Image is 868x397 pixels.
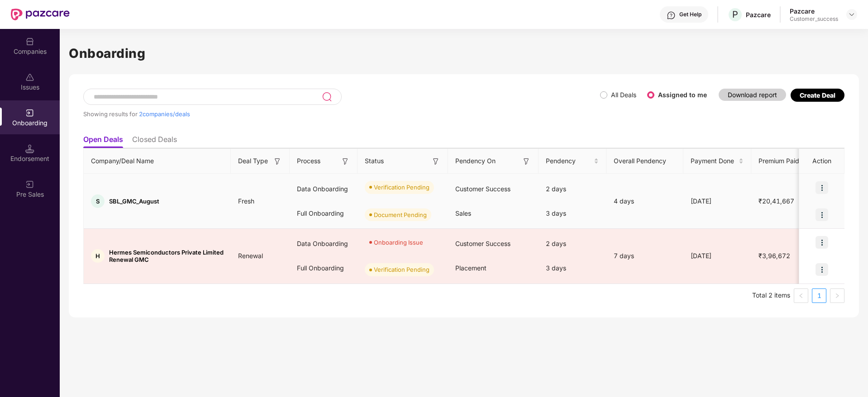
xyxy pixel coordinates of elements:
[790,15,838,23] div: Customer_success
[800,91,835,99] div: Create Deal
[374,183,429,192] div: Verification Pending
[290,256,358,280] div: Full Onboarding
[667,11,676,20] img: svg+xml;base64,PHN2ZyBpZD0iSGVscC0zMngzMiIgeG1sbnM9Imh0dHA6Ly93d3cudzMub3JnLzIwMDAvc3ZnIiB3aWR0aD...
[341,157,350,166] img: svg+xml;base64,PHN2ZyB3aWR0aD0iMTYiIGhlaWdodD0iMTYiIHZpZXdCb3g9IjAgMCAxNiAxNiIgZmlsbD0ibm9uZSIgeG...
[752,288,790,303] li: Total 2 items
[455,156,496,166] span: Pendency On
[25,37,34,46] img: svg+xml;base64,PHN2ZyBpZD0iQ29tcGFuaWVzIiB4bWxucz0iaHR0cDovL3d3dy53My5vcmcvMjAwMC9zdmciIHdpZHRoPS...
[539,149,606,174] th: Pendency
[139,110,190,118] span: 2 companies/deals
[83,110,600,118] div: Showing results for
[751,149,810,174] th: Premium Paid
[732,9,738,20] span: P
[830,288,844,303] li: Next Page
[365,156,384,166] span: Status
[109,249,224,263] span: Hermes Semiconductors Private Limited Renewal GMC
[812,288,826,303] li: 1
[816,263,828,276] img: icon
[91,249,105,263] div: H
[816,208,828,221] img: icon
[522,157,531,166] img: svg+xml;base64,PHN2ZyB3aWR0aD0iMTYiIGhlaWdodD0iMTYiIHZpZXdCb3g9IjAgMCAxNiAxNiIgZmlsbD0ibm9uZSIgeG...
[683,251,751,261] div: [DATE]
[374,265,429,274] div: Verification Pending
[799,149,844,174] th: Action
[539,232,606,256] div: 2 days
[374,210,427,219] div: Document Pending
[848,11,855,18] img: svg+xml;base64,PHN2ZyBpZD0iRHJvcGRvd24tMzJ4MzIiIHhtbG5zPSJodHRwOi8vd3d3LnczLm9yZy8yMDAwL3N2ZyIgd2...
[751,252,797,260] span: ₹3,96,672
[231,197,262,205] span: Fresh
[835,293,840,298] span: right
[606,196,683,206] div: 4 days
[69,43,859,63] h1: Onboarding
[91,194,105,208] div: S
[606,251,683,261] div: 7 days
[546,156,592,166] span: Pendency
[606,149,683,174] th: Overall Pendency
[11,9,70,20] img: New Pazcare Logo
[455,264,486,272] span: Placement
[25,73,34,82] img: svg+xml;base64,PHN2ZyBpZD0iSXNzdWVzX2Rpc2FibGVkIiB4bWxucz0iaHR0cDovL3d3dy53My5vcmcvMjAwMC9zdmciIH...
[658,91,707,99] label: Assigned to me
[539,177,606,201] div: 2 days
[84,149,231,174] th: Company/Deal Name
[816,181,828,194] img: icon
[374,238,423,247] div: Onboarding Issue
[691,156,737,166] span: Payment Done
[290,201,358,226] div: Full Onboarding
[790,7,838,15] div: Pazcare
[431,157,440,166] img: svg+xml;base64,PHN2ZyB3aWR0aD0iMTYiIGhlaWdodD0iMTYiIHZpZXdCb3g9IjAgMCAxNiAxNiIgZmlsbD0ibm9uZSIgeG...
[798,293,804,298] span: left
[238,156,268,166] span: Deal Type
[816,236,828,249] img: icon
[273,157,282,166] img: svg+xml;base64,PHN2ZyB3aWR0aD0iMTYiIGhlaWdodD0iMTYiIHZpZXdCb3g9IjAgMCAxNiAxNiIgZmlsbD0ibm9uZSIgeG...
[455,209,471,217] span: Sales
[290,177,358,201] div: Data Onboarding
[290,232,358,256] div: Data Onboarding
[683,149,751,174] th: Payment Done
[109,198,159,205] span: SBL_GMC_August
[830,288,844,303] button: right
[455,185,510,193] span: Customer Success
[794,288,808,303] button: left
[83,135,123,148] li: Open Deals
[719,89,786,101] button: Download report
[746,10,771,19] div: Pazcare
[322,91,332,102] img: svg+xml;base64,PHN2ZyB3aWR0aD0iMjQiIGhlaWdodD0iMjUiIHZpZXdCb3g9IjAgMCAyNCAyNSIgZmlsbD0ibm9uZSIgeG...
[25,144,34,153] img: svg+xml;base64,PHN2ZyB3aWR0aD0iMTQuNSIgaGVpZ2h0PSIxNC41IiB2aWV3Qm94PSIwIDAgMTYgMTYiIGZpbGw9Im5vbm...
[812,289,826,302] a: 1
[25,109,34,118] img: svg+xml;base64,PHN2ZyB3aWR0aD0iMjAiIGhlaWdodD0iMjAiIHZpZXdCb3g9IjAgMCAyMCAyMCIgZmlsbD0ibm9uZSIgeG...
[132,135,177,148] li: Closed Deals
[231,252,270,260] span: Renewal
[751,197,801,205] span: ₹20,41,667
[611,91,636,99] label: All Deals
[455,240,510,247] span: Customer Success
[539,256,606,280] div: 3 days
[297,156,320,166] span: Process
[25,180,34,189] img: svg+xml;base64,PHN2ZyB3aWR0aD0iMjAiIGhlaWdodD0iMjAiIHZpZXdCb3g9IjAgMCAyMCAyMCIgZmlsbD0ibm9uZSIgeG...
[539,201,606,226] div: 3 days
[683,196,751,206] div: [DATE]
[794,288,808,303] li: Previous Page
[679,11,701,18] div: Get Help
